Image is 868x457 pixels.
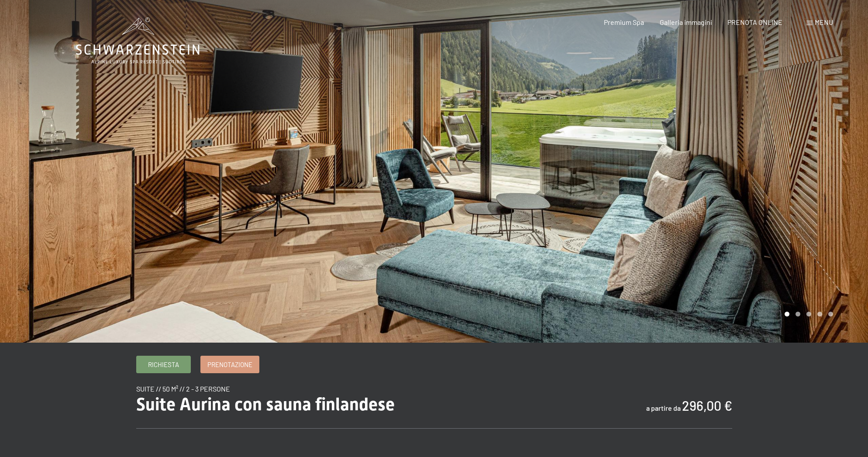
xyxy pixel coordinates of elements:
a: PRENOTA ONLINE [727,18,782,26]
span: suite // 50 m² // 2 - 3 persone [136,385,230,393]
span: Richiesta [148,360,179,369]
span: Prenotazione [207,360,252,369]
span: Suite Aurina con sauna finlandese [136,394,395,415]
a: Prenotazione [201,356,259,373]
span: Menu [815,18,833,26]
b: 296,00 € [682,398,732,413]
a: Premium Spa [604,18,644,26]
span: a partire da [646,404,681,412]
a: Galleria immagini [660,18,712,26]
a: Richiesta [137,356,190,373]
